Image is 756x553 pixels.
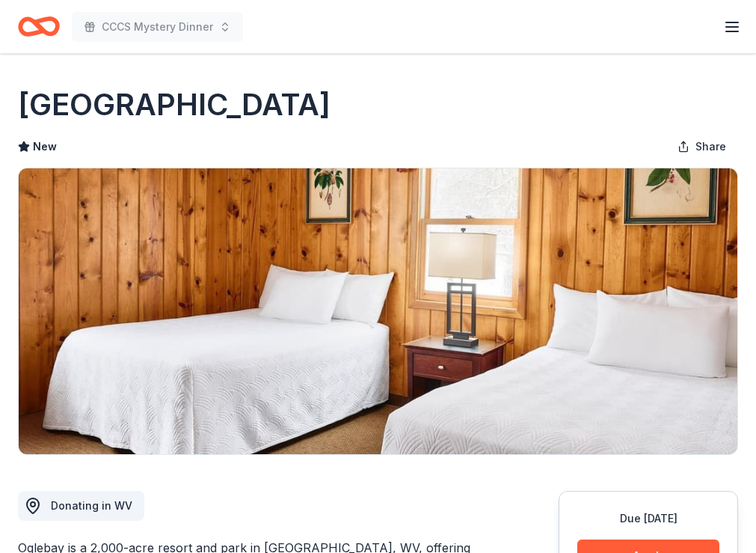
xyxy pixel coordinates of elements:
img: Image for Oglebay Park Resort [19,168,737,454]
span: CCCS Mystery Dinner [102,18,213,36]
h1: [GEOGRAPHIC_DATA] [18,84,331,126]
span: Donating in WV [51,499,132,512]
span: Share [695,138,726,156]
div: Due [DATE] [577,510,719,528]
button: Share [666,132,738,162]
span: New [33,138,57,156]
button: CCCS Mystery Dinner [72,12,243,42]
a: Home [18,9,60,44]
